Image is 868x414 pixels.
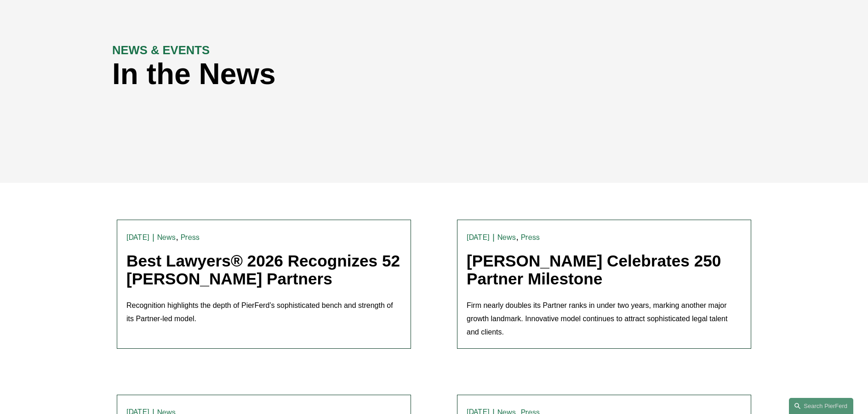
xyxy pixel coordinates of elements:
[126,234,149,241] time: [DATE]
[521,233,540,242] a: Press
[467,252,721,288] a: [PERSON_NAME] Celebrates 250 Partner Milestone
[497,233,516,242] a: News
[467,234,490,241] time: [DATE]
[516,232,519,242] span: ,
[157,233,176,242] a: News
[181,233,200,242] a: Press
[126,299,401,326] p: Recognition highlights the depth of PierFerd’s sophisticated bench and strength of its Partner-le...
[112,44,210,57] strong: NEWS & EVENTS
[176,232,178,242] span: ,
[467,299,742,339] p: Firm nearly doubles its Partner ranks in under two years, marking another major growth landmark. ...
[112,57,595,91] h1: In the News
[126,252,400,288] a: Best Lawyers® 2026 Recognizes 52 [PERSON_NAME] Partners
[789,398,853,414] a: Search this site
